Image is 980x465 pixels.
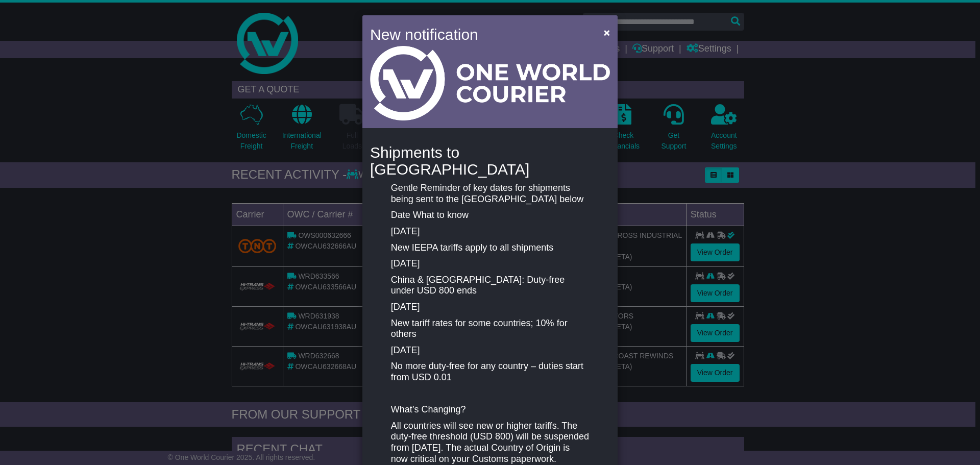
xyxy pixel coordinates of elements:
[391,226,589,237] p: [DATE]
[391,302,589,313] p: [DATE]
[370,46,610,120] img: Light
[391,210,589,221] p: Date What to know
[391,183,589,205] p: Gentle Reminder of key dates for shipments being sent to the [GEOGRAPHIC_DATA] below
[391,258,589,270] p: [DATE]
[370,23,589,46] h4: New notification
[391,242,589,254] p: New IEEPA tariffs apply to all shipments
[391,421,589,464] p: All countries will see new or higher tariffs. The duty-free threshold (USD 800) will be suspended...
[391,404,589,415] p: What’s Changing?
[391,275,589,297] p: China & [GEOGRAPHIC_DATA]: Duty-free under USD 800 ends
[599,22,615,43] button: Close
[391,318,589,340] p: New tariff rates for some countries; 10% for others
[391,345,589,356] p: [DATE]
[391,361,589,383] p: No more duty-free for any country – duties start from USD 0.01
[370,144,610,178] h4: Shipments to [GEOGRAPHIC_DATA]
[604,27,610,38] span: ×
